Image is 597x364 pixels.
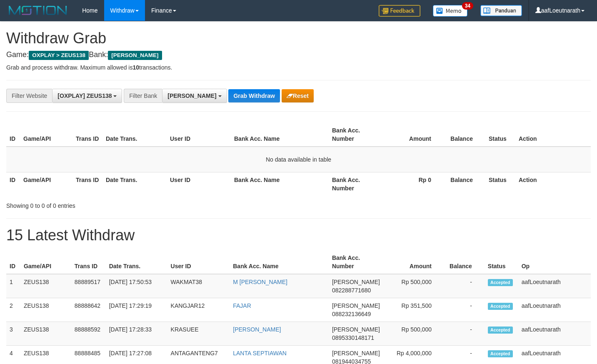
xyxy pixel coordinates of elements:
[433,5,468,17] img: Button%20Memo.svg
[444,298,485,322] td: -
[6,63,591,72] p: Grab and process withdraw. Maximum allowed is transactions.
[383,298,444,322] td: Rp 351,500
[231,172,329,196] th: Bank Acc. Name
[518,322,591,346] td: aafLoeutnarath
[233,350,287,357] a: LANTA SEPTIAWAN
[6,198,242,210] div: Showing 0 to 0 of 0 entries
[71,250,106,274] th: Trans ID
[329,123,381,147] th: Bank Acc. Number
[230,250,329,274] th: Bank Acc. Name
[332,279,380,285] span: [PERSON_NAME]
[332,326,380,333] span: [PERSON_NAME]
[102,123,167,147] th: Date Trans.
[383,274,444,298] td: Rp 500,000
[228,89,280,102] button: Grab Withdraw
[20,250,71,274] th: Game/API
[167,92,216,99] span: [PERSON_NAME]
[485,123,515,147] th: Status
[6,227,591,244] h1: 15 Latest Withdraw
[29,51,89,60] span: OXPLAY > ZEUS138
[381,172,444,196] th: Rp 0
[72,123,102,147] th: Trans ID
[106,274,167,298] td: [DATE] 17:50:53
[233,279,287,285] a: M [PERSON_NAME]
[488,350,513,357] span: Accepted
[6,147,591,172] td: No data available in table
[444,172,485,196] th: Balance
[132,64,139,71] strong: 10
[332,334,374,341] span: Copy 0895330148171 to clipboard
[6,51,591,59] h4: Game: Bank:
[162,89,227,103] button: [PERSON_NAME]
[518,298,591,322] td: aafLoeutnarath
[332,287,371,294] span: Copy 082288771680 to clipboard
[332,311,371,317] span: Copy 088232136649 to clipboard
[462,2,473,10] span: 34
[6,322,20,346] td: 3
[379,5,420,17] img: Feedback.jpg
[71,322,106,346] td: 88888592
[108,51,162,60] span: [PERSON_NAME]
[167,250,230,274] th: User ID
[6,274,20,298] td: 1
[488,279,513,286] span: Accepted
[282,89,314,102] button: Reset
[518,250,591,274] th: Op
[20,322,71,346] td: ZEUS138
[233,326,281,333] a: [PERSON_NAME]
[20,274,71,298] td: ZEUS138
[488,327,513,334] span: Accepted
[124,89,162,103] div: Filter Bank
[20,123,72,147] th: Game/API
[444,123,485,147] th: Balance
[72,172,102,196] th: Trans ID
[444,274,485,298] td: -
[6,298,20,322] td: 2
[167,322,230,346] td: KRASUEE
[332,350,380,357] span: [PERSON_NAME]
[106,298,167,322] td: [DATE] 17:29:19
[332,302,380,309] span: [PERSON_NAME]
[444,322,485,346] td: -
[381,123,444,147] th: Amount
[6,123,20,147] th: ID
[329,172,381,196] th: Bank Acc. Number
[6,89,52,103] div: Filter Website
[329,250,383,274] th: Bank Acc. Number
[20,172,72,196] th: Game/API
[233,302,251,309] a: FAJAR
[485,250,518,274] th: Status
[52,89,122,103] button: [OXPLAY] ZEUS138
[518,274,591,298] td: aafLoeutnarath
[383,322,444,346] td: Rp 500,000
[485,172,515,196] th: Status
[6,250,20,274] th: ID
[167,172,231,196] th: User ID
[102,172,167,196] th: Date Trans.
[515,123,591,147] th: Action
[444,250,485,274] th: Balance
[57,92,112,99] span: [OXPLAY] ZEUS138
[167,274,230,298] td: WAKMAT38
[106,322,167,346] td: [DATE] 17:28:33
[6,172,20,196] th: ID
[167,298,230,322] td: KANGJAR12
[106,250,167,274] th: Date Trans.
[20,298,71,322] td: ZEUS138
[6,4,70,17] img: MOTION_logo.png
[488,303,513,310] span: Accepted
[71,298,106,322] td: 88888642
[6,30,591,47] h1: Withdraw Grab
[167,123,231,147] th: User ID
[231,123,329,147] th: Bank Acc. Name
[515,172,591,196] th: Action
[71,274,106,298] td: 88889517
[383,250,444,274] th: Amount
[480,5,522,16] img: panduan.png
